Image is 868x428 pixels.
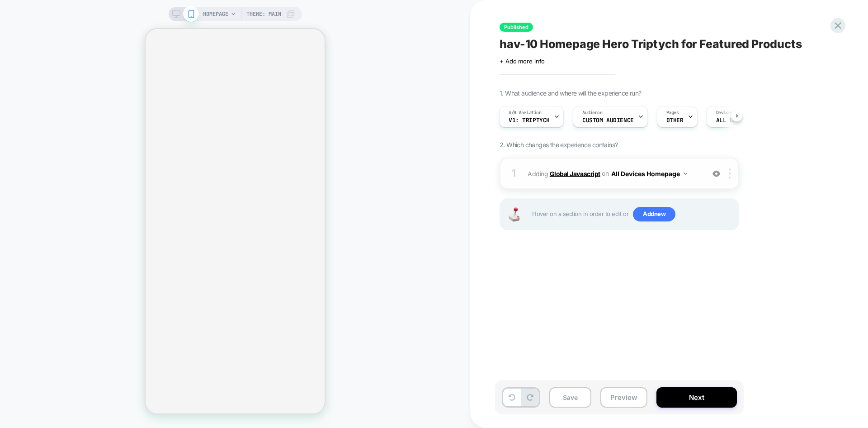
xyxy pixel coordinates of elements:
span: HOMEPAGE [203,7,228,21]
span: Add new [633,207,675,221]
img: down arrow [684,173,687,175]
button: Save [549,387,591,408]
div: 1 [509,164,519,183]
span: on [602,168,609,179]
span: ALL DEVICES [716,117,754,124]
img: close [729,168,731,178]
button: Next [656,387,737,408]
span: OTHER [666,117,684,124]
b: Global Javascript [550,169,600,177]
span: Theme: MAIN [246,7,281,21]
button: Preview [600,387,647,408]
img: crossed eye [712,170,720,178]
span: + Add more info [500,58,545,65]
span: 2. Which changes the experience contains? [500,141,618,149]
button: All Devices Homepage [611,167,687,180]
img: Joystick [505,207,523,221]
span: v1: triptych [509,117,550,124]
span: Devices [716,110,734,116]
span: Adding [528,167,700,180]
span: Hover on a section in order to edit or [532,207,734,221]
span: 1. What audience and where will the experience run? [500,89,641,97]
span: A/B Variation [509,110,542,116]
span: hav-10 Homepage Hero Triptych for Featured Products [500,37,802,51]
span: Published [500,23,533,32]
span: Audience [582,110,603,116]
span: Pages [666,110,679,116]
span: Custom Audience [582,117,634,124]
